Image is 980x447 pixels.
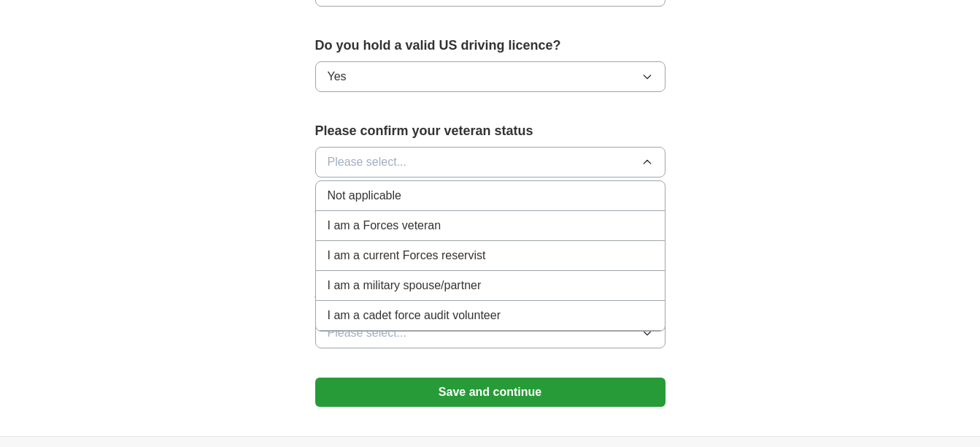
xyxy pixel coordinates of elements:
span: I am a Forces veteran [328,217,441,234]
span: I am a cadet force audit volunteer [328,307,501,324]
button: Please select... [315,147,665,177]
span: Yes [328,68,347,85]
span: Please select... [328,153,407,171]
span: I am a military spouse/partner [328,277,482,294]
button: Save and continue [315,378,665,407]
span: Please select... [328,324,407,342]
label: Do you hold a valid US driving licence? [315,36,665,56]
button: Yes [315,61,665,92]
button: Please select... [315,318,665,348]
span: Not applicable [328,187,401,205]
span: I am a current Forces reservist [328,247,486,264]
label: Please confirm your veteran status [315,121,665,141]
